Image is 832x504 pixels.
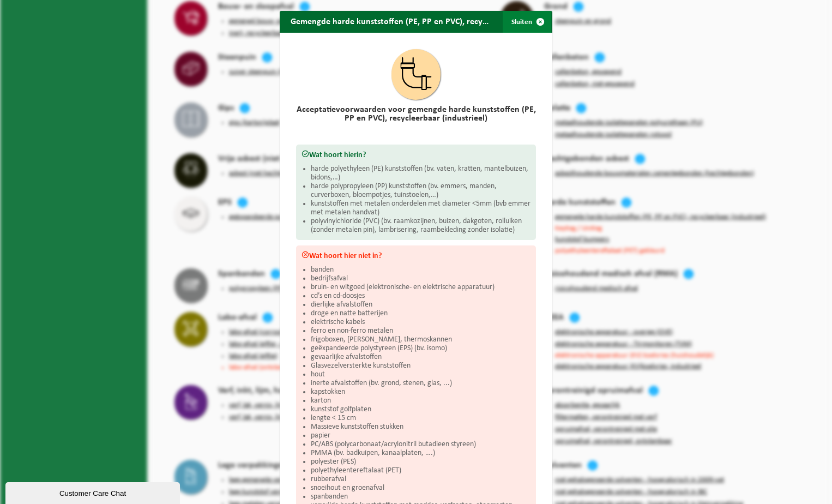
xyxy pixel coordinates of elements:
li: frigoboxen, [PERSON_NAME], thermoskannen [311,335,530,344]
li: harde polyethyleen (PE) kunststoffen (bv. vaten, kratten, mantelbuizen, bidons,…) [311,165,530,182]
button: Sluiten [503,11,551,33]
li: polyester (PES) [311,458,530,466]
li: geëxpandeerde polystyreen (EPS) (bv. isomo) [311,344,530,353]
li: banden [311,266,530,274]
h2: Gemengde harde kunststoffen (PE, PP en PVC), recycleerbaar (industrieel) [280,11,501,32]
li: karton [311,397,530,405]
li: PMMA (bv. badkuipen, kanaalplaten, ….) [311,449,530,458]
li: Massieve kunststoffen stukken [311,423,530,431]
h3: Wat hoort hier niet in? [302,251,530,260]
li: snoeihout en groenafval [311,484,530,493]
li: kunststoffen met metalen onderdelen met diameter <5mm (bvb emmer met metalen handvat) [311,200,530,217]
li: elektrische kabels [311,318,530,327]
li: rubberafval [311,475,530,484]
li: PC/ABS (polycarbonaat/acrylonitril butadieen styreen) [311,440,530,449]
li: gevaarlijke afvalstoffen [311,353,530,362]
li: kapstokken [311,388,530,397]
li: lengte < 15 cm [311,414,530,423]
iframe: chat widget [5,480,182,504]
li: droge en natte batterijen [311,309,530,318]
li: polyvinylchloride (PVC) (bv. raamkozijnen, buizen, dakgoten, rolluiken (zonder metalen pin), lamb... [311,217,530,235]
li: dierlijke afvalstoffen [311,301,530,309]
li: spanbanden [311,493,530,501]
li: hout [311,370,530,379]
li: harde polypropyleen (PP) kunststoffen (bv. emmers, manden, curverboxen, bloempotjes, tuinstoelen,…) [311,182,530,200]
li: polyethyleentereftalaat (PET) [311,466,530,475]
li: inerte afvalstoffen (bv. grond, stenen, glas, ...) [311,379,530,388]
li: kunststof golfplaten [311,405,530,414]
li: Glasvezelversterkte kunststoffen [311,362,530,370]
li: bruin- en witgoed (elektronische- en elektrische apparatuur) [311,283,530,292]
li: bedrijfsafval [311,274,530,283]
h2: Acceptatievoorwaarden voor gemengde harde kunststoffen (PE, PP en PVC), recycleerbaar (industrieel) [296,105,536,123]
li: papier [311,431,530,440]
h3: Wat hoort hierin? [302,150,530,159]
li: ferro en non-ferro metalen [311,327,530,335]
li: cd’s en cd-doosjes [311,292,530,301]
